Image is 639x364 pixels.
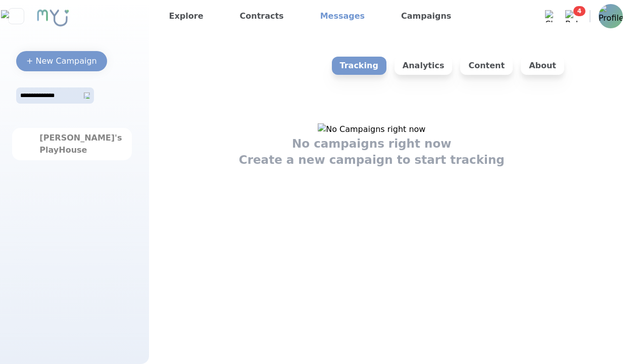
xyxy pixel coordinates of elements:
[239,152,505,168] h1: Create a new campaign to start tracking
[332,57,386,75] p: Tracking
[165,8,208,24] a: Explore
[16,51,107,71] button: + New Campaign
[545,10,557,22] img: Chat
[397,8,455,24] a: Campaigns
[460,57,513,75] p: Content
[39,132,104,156] div: [PERSON_NAME]'s PlayHouse
[599,4,623,28] img: Profile
[573,6,585,16] span: 4
[236,8,288,24] a: Contracts
[316,8,369,24] a: Messages
[292,135,452,152] h1: No campaigns right now
[26,55,97,67] div: + New Campaign
[565,10,577,22] img: Bell
[1,10,31,22] img: Close sidebar
[521,57,564,75] p: About
[395,57,453,75] p: Analytics
[318,123,425,135] img: No Campaigns right now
